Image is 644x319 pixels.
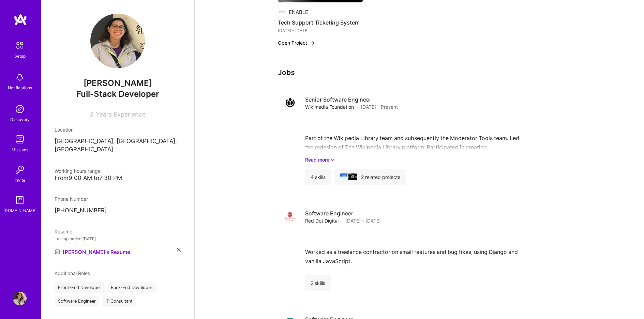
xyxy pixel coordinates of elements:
img: cover [348,173,357,180]
div: 2 related projects [334,169,406,185]
img: arrow-right [310,40,315,46]
img: guide book [13,193,27,207]
span: 8 [90,111,94,118]
i: icon Close [177,248,181,252]
div: Missions [12,146,28,153]
img: logo [14,14,27,26]
img: User Avatar [90,14,145,68]
span: [PERSON_NAME] [55,78,181,88]
button: Open Project [278,39,315,46]
span: Years Experience [96,111,146,118]
span: Phone Number [55,196,88,202]
a: [PERSON_NAME]'s Resume [55,248,130,256]
a: User Avatar [11,292,28,305]
span: Red Dot Digital [305,217,339,224]
div: 2 skills [305,275,331,291]
span: Additional Roles [55,270,90,276]
img: discovery [13,102,27,116]
span: [DATE] - Present [361,103,398,110]
img: bell [13,71,27,84]
i: icon ArrowDownSecondaryDark [331,156,335,163]
img: Resume [55,249,60,255]
div: Software Engineer [55,296,99,307]
div: 4 skills [305,169,331,185]
img: setup [13,38,27,52]
span: Resume [55,229,72,234]
a: Read more [305,156,555,163]
div: [DOMAIN_NAME] [3,207,36,214]
img: Invite [13,163,27,177]
div: From 9:00 AM to 7:30 PM [55,174,181,182]
div: Location [55,126,181,133]
img: Company logo [351,176,354,178]
h4: Software Engineer [305,210,381,217]
img: Company logo [278,8,286,16]
p: [PHONE_NUMBER] [55,207,181,215]
div: Notifications [8,84,32,91]
img: Company logo [283,96,297,109]
span: · [357,103,358,110]
div: Invite [15,177,25,184]
div: IT Consultant [102,296,136,307]
div: Last uploaded: [DATE] [55,235,181,242]
div: Back-End Developer [107,282,156,293]
span: Working hours range [55,168,101,174]
img: Wikimedia Foundation [340,173,349,180]
img: Company logo [283,210,297,223]
h4: Tech Support Ticketing System [278,18,363,27]
div: Front-End Developer [55,282,105,293]
img: teamwork [13,133,27,146]
h4: Senior Software Engineer [305,96,398,103]
h3: Jobs [278,68,561,77]
div: ENABLE [289,9,308,16]
div: [DATE] - [DATE] [278,27,363,34]
span: · [341,217,343,224]
p: [GEOGRAPHIC_DATA], [GEOGRAPHIC_DATA], [GEOGRAPHIC_DATA] [55,137,181,154]
span: [DATE] - [DATE] [345,217,381,224]
span: Wikimedia Foundation [305,103,354,110]
div: Discovery [10,116,30,123]
span: Full-Stack Developer [76,89,159,99]
div: Setup [14,52,26,60]
img: User Avatar [13,292,27,305]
